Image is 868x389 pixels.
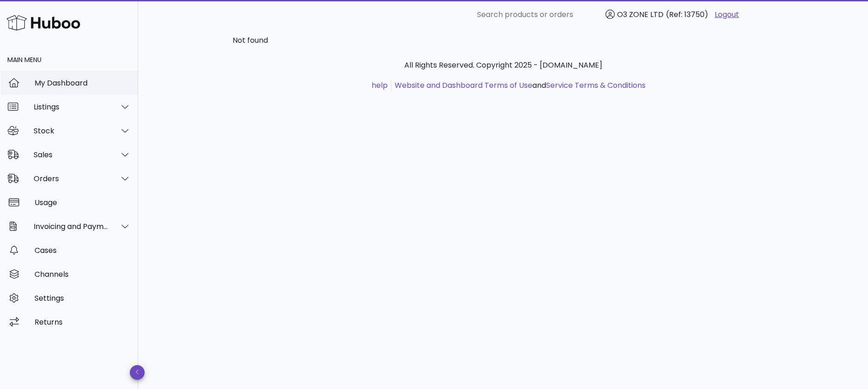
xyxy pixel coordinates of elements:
[617,9,664,20] span: O3 ZONE LTD
[35,79,131,87] div: My Dashboard
[391,80,646,91] li: and
[372,80,388,91] a: help
[35,318,131,326] div: Returns
[34,222,109,231] div: Invoicing and Payments
[34,126,109,135] div: Stock
[34,150,109,159] div: Sales
[35,246,131,255] div: Cases
[35,270,131,279] div: Channels
[6,13,80,33] img: Huboo Logo
[395,80,532,91] a: Website and Dashboard Terms of Use
[240,60,767,71] p: All Rights Reserved. Copyright 2025 - [DOMAIN_NAME]
[715,9,739,20] a: Logout
[546,80,646,91] a: Service Terms & Conditions
[34,174,109,183] div: Orders
[35,294,131,303] div: Settings
[35,198,131,207] div: Usage
[666,9,708,20] span: (Ref: 13750)
[34,103,109,111] div: Listings
[233,35,774,46] div: Not found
